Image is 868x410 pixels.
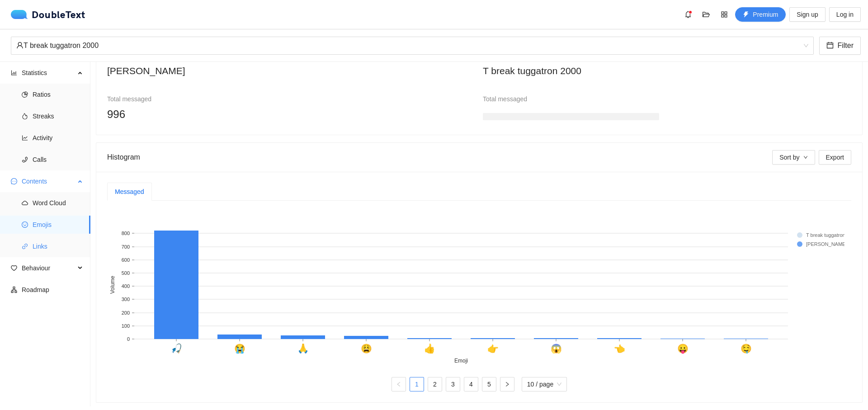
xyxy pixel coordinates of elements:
button: calendarFilter [819,37,861,55]
span: Filter [837,40,854,51]
a: 3 [446,377,460,391]
span: Ratios [33,85,83,104]
span: Emojis [33,216,83,234]
text: 😛 [677,343,689,354]
button: appstore [717,7,731,22]
text: 800 [122,231,130,236]
span: link [22,243,28,250]
text: 😭 [234,343,245,354]
text: 400 [122,283,130,289]
span: Premium [753,9,778,19]
span: line-chart [22,135,28,141]
text: 🤤 [741,343,752,354]
span: appstore [717,11,731,18]
span: smile [22,221,28,228]
div: Histogram [107,144,772,170]
button: Sign up [789,7,825,22]
div: Total messaged [483,94,659,104]
span: T break tuggatron 2000 [16,37,808,54]
li: 2 [428,377,442,391]
button: thunderboltPremium [735,7,786,22]
span: Streaks [33,107,83,125]
text: 👉 [487,343,499,354]
a: 2 [428,377,442,391]
text: 👈 [614,343,625,354]
span: Behaviour [22,259,75,277]
span: Statistics [22,64,75,82]
span: Export [826,152,844,162]
div: Page Size [522,377,567,391]
li: Next Page [500,377,514,391]
span: pie-chart [22,91,28,98]
h2: T break tuggatron 2000 [483,63,851,78]
button: bell [681,7,695,22]
span: 10 / page [527,377,561,391]
a: 5 [482,377,496,391]
text: 🎣 [171,343,182,354]
text: 🙏 [297,343,309,354]
span: Roadmap [22,281,83,299]
li: 1 [410,377,424,391]
span: right [505,382,510,387]
span: bar-chart [11,70,17,76]
button: left [392,377,406,391]
span: folder-open [699,11,713,18]
span: phone [22,156,28,163]
text: 200 [122,310,130,316]
span: Calls [33,151,83,169]
li: 3 [446,377,460,391]
text: 😩 [361,343,372,354]
a: 1 [410,377,424,391]
span: Links [33,237,83,255]
span: apartment [11,287,17,293]
button: Log in [829,7,861,22]
span: 996 [107,108,125,120]
div: T break tuggatron 2000 [16,37,800,54]
span: Sort by [779,152,799,162]
span: left [396,382,401,387]
a: 4 [464,377,478,391]
span: Word Cloud [33,194,83,212]
button: Sort bydown [772,150,815,165]
text: 😱 [551,343,562,354]
li: 5 [482,377,496,391]
div: Total messaged [107,94,283,104]
text: 500 [122,270,130,276]
text: 100 [122,323,130,329]
span: Log in [836,9,854,19]
span: heart [11,265,17,271]
text: 700 [122,244,130,250]
text: 👍 [424,343,435,354]
span: bell [681,11,695,18]
li: Previous Page [392,377,406,391]
button: folder-open [699,7,713,22]
img: logo [11,10,32,19]
h2: [PERSON_NAME] [107,63,476,78]
span: cloud [22,200,28,206]
text: Emoji [454,358,468,364]
span: Sign up [797,9,818,19]
li: 4 [464,377,478,391]
span: calendar [826,42,834,50]
a: logoDoubleText [11,10,85,19]
text: 0 [127,336,130,342]
div: DoubleText [11,10,85,19]
span: fire [22,113,28,119]
span: message [11,178,17,184]
div: Messaged [115,187,144,197]
span: Contents [22,172,75,190]
span: thunderbolt [743,11,749,19]
button: right [500,377,514,391]
text: 300 [122,297,130,302]
button: Export [819,150,851,165]
span: down [803,155,808,160]
text: Volume [109,276,116,294]
span: Activity [33,129,83,147]
text: 600 [122,257,130,263]
span: user [16,42,24,49]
